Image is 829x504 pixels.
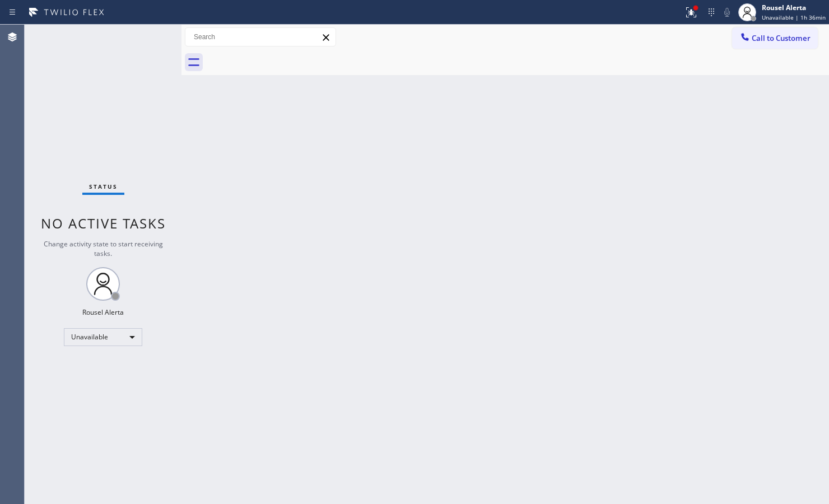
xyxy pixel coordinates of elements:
[752,33,811,43] span: Call to Customer
[762,13,826,21] span: Unavailable | 1h 36min
[82,307,124,317] div: Rousel Alerta
[762,3,826,12] div: Rousel Alerta
[44,239,163,258] span: Change activity state to start receiving tasks.
[41,214,166,232] span: No active tasks
[64,328,142,346] div: Unavailable
[732,27,818,49] button: Call to Customer
[89,183,118,190] span: Status
[185,28,336,46] input: Search
[719,4,735,20] button: Mute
